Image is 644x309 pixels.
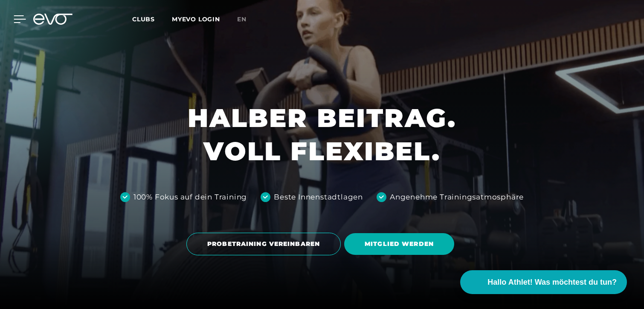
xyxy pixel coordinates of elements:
[237,15,247,23] span: en
[188,101,456,168] h1: HALBER BEITRAG. VOLL FLEXIBEL.
[132,15,155,23] span: Clubs
[237,14,257,24] a: en
[132,15,172,23] a: Clubs
[207,240,320,248] span: PROBETRAINING VEREINBAREN
[487,277,617,288] span: Hallo Athlet! Was möchtest du tun?
[460,270,627,294] button: Hallo Athlet! Was möchtest du tun?
[133,192,247,203] div: 100% Fokus auf dein Training
[172,15,220,23] a: MYEVO LOGIN
[186,226,344,262] a: PROBETRAINING VEREINBAREN
[365,240,434,248] span: MITGLIED WERDEN
[274,192,363,203] div: Beste Innenstadtlagen
[390,192,524,203] div: Angenehme Trainingsatmosphäre
[344,227,458,261] a: MITGLIED WERDEN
